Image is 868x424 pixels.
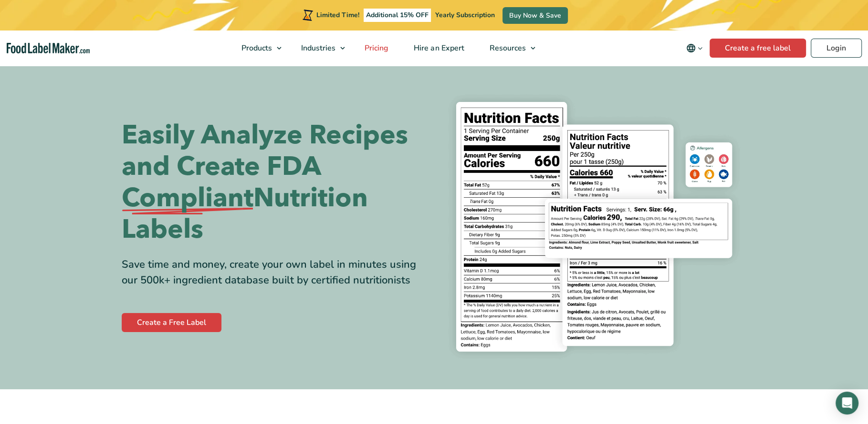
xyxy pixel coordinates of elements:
span: Compliant [122,182,253,214]
span: Industries [298,43,336,53]
span: Resources [486,43,526,53]
span: Hire an Expert [411,43,465,53]
a: Resources [477,30,540,66]
a: Industries [289,30,350,66]
a: Buy Now & Save [502,7,568,24]
a: Login [811,39,862,58]
a: Create a free label [710,39,806,58]
span: Products [239,43,273,53]
button: Change language [680,39,710,58]
a: Hire an Expert [401,30,474,66]
span: Yearly Subscription [435,10,495,20]
a: Food Label Maker homepage [7,43,90,54]
div: Open Intercom Messenger [836,392,858,414]
a: Create a Free Label [122,313,221,332]
div: Save time and money, create your own label in minutes using our 500k+ ingredient database built b... [122,257,427,288]
span: Additional 15% OFF [364,9,431,22]
span: Limited Time! [316,10,359,20]
a: Pricing [352,30,399,66]
a: Products [229,30,286,66]
h1: Easily Analyze Recipes and Create FDA Nutrition Labels [122,120,427,245]
span: Pricing [362,43,389,53]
